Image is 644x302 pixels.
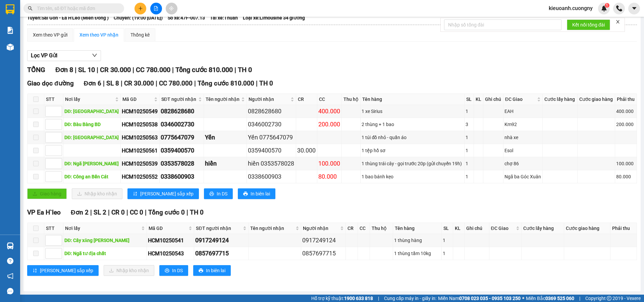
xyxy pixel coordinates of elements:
span: | [97,66,98,74]
div: DĐ: Ngã tư địa chất [64,250,146,257]
div: DĐ: Bàu Bàng BD [64,121,119,128]
span: SĐT người nhận [161,96,197,103]
span: Tài xế: Thuấn [210,14,238,21]
button: sort-ascending[PERSON_NAME] sắp xếp [27,265,99,276]
div: 0338600903 [248,172,295,181]
button: plus [135,3,146,14]
div: 400.000 [318,107,340,116]
img: solution-icon [7,27,14,34]
div: 3 [466,121,472,128]
th: CR [296,94,317,105]
span: TH 0 [190,208,204,216]
div: HCM10250549 [122,107,158,116]
span: | [186,208,188,216]
span: Nơi lấy [65,225,140,232]
img: warehouse-icon [7,242,14,249]
td: HCM10250561 [121,144,159,157]
span: In DS [172,267,183,274]
div: Yến 0775647079 [248,133,295,142]
span: copyright [607,296,611,301]
th: Cước giao hàng [564,223,610,234]
div: DĐ: Cây xăng [PERSON_NAME] [64,237,146,244]
div: DĐ: [GEOGRAPHIC_DATA] [64,108,119,115]
div: DĐ: Công an Bến Cát [64,173,119,180]
span: [PERSON_NAME] sắp xếp [40,267,93,274]
div: 1 [466,134,472,141]
span: | [156,79,157,87]
div: EAH [504,108,541,115]
button: caret-down [628,3,640,14]
th: STT [44,223,63,234]
div: nhà xe [504,134,541,141]
button: printerIn biên lai [193,265,231,276]
span: TH 0 [238,66,252,74]
div: DĐ: Ngã [PERSON_NAME] [64,160,119,167]
div: HCM10250539 [122,160,158,168]
span: printer [243,191,248,197]
th: Tên hàng [393,223,442,234]
span: Lọc VP Gửi [31,51,57,60]
div: 0917249124 [195,236,247,245]
span: Đơn 8 [55,66,73,74]
div: 0346002730 [161,120,203,129]
span: | [172,66,174,74]
span: Loại xe: Limousine 34 giường [243,14,305,21]
div: 1 xe Sirius [362,108,463,115]
span: message [7,288,13,294]
span: ⚪️ [522,297,524,300]
span: aim [169,6,174,11]
span: Chuyến: (19:00 [DATE]) [114,14,163,21]
span: | [256,79,258,87]
img: icon-new-feature [601,5,607,11]
span: | [145,208,147,216]
span: CC 780.000 [159,79,193,87]
span: Đơn 2 [71,208,89,216]
div: 0828628680 [161,107,203,116]
div: 1 [466,160,472,167]
span: Hỗ trợ kỹ thuật: [311,295,373,302]
span: SĐT người nhận [196,225,241,232]
button: aim [166,3,177,14]
td: 0917249124 [194,234,248,247]
b: Tuyến: Sài Gòn - Ea H'Leo (Miền Đông ) [27,15,109,20]
td: 0353578028 [160,157,204,170]
div: 1 [443,237,451,244]
th: KL [474,94,483,105]
button: downloadNhập kho nhận [104,265,154,276]
th: CC [317,94,342,105]
span: Nơi lấy [65,96,114,103]
th: Thu hộ [342,94,361,105]
span: [PERSON_NAME] sắp xếp [140,190,194,197]
span: Tên người nhận [206,96,240,103]
div: 100.000 [616,160,636,167]
img: phone-icon [616,5,622,11]
div: 0346002730 [248,120,295,129]
th: Ghi chú [465,223,489,234]
strong: 0708 023 035 - 0935 103 250 [459,296,521,301]
span: | [378,295,379,302]
span: | [132,66,134,74]
td: Yến [204,131,247,144]
span: | [579,295,580,302]
div: 1 [466,108,472,115]
div: 1 [443,250,451,257]
span: Mã GD [149,225,187,232]
div: Esol [504,147,541,154]
span: VP Ea H`leo [27,208,61,216]
td: 0857697715 [194,247,248,260]
span: Tổng cước 810.000 [198,79,254,87]
span: notification [7,273,13,279]
span: printer [199,268,203,274]
span: TH 0 [259,79,273,87]
span: CR 0 [111,208,125,216]
span: | [121,79,122,87]
input: Nhập số tổng đài [444,19,561,30]
span: Tổng cước 0 [148,208,185,216]
div: 200.000 [318,120,340,129]
span: printer [209,191,214,197]
button: printerIn DS [204,188,233,199]
td: HCM10250541 [147,234,194,247]
div: 200.000 [616,121,636,128]
span: caret-down [631,5,637,11]
th: Phải thu [610,223,637,234]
